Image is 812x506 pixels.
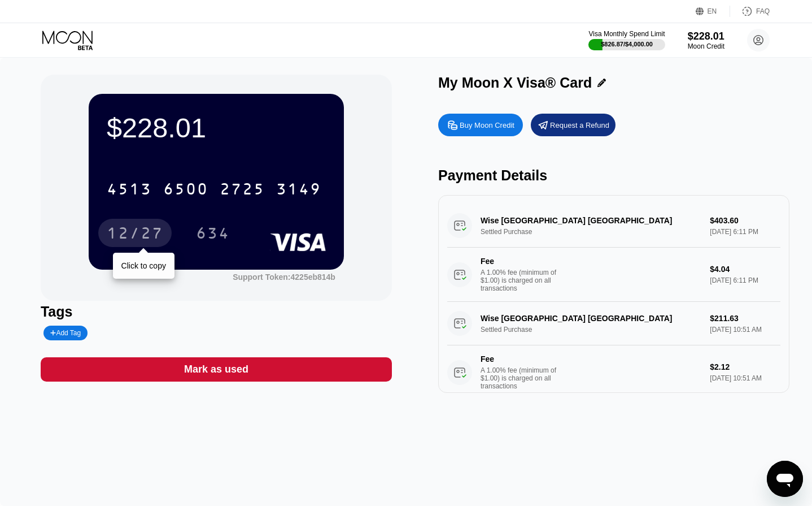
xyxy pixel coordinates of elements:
[233,273,335,282] div: Support Token:4225eb814b
[710,276,780,284] div: [DATE] 6:11 PM
[43,326,88,340] div: Add Tag
[163,181,208,200] div: 6500
[447,248,780,302] div: FeeA 1.00% fee (minimum of $1.00) is charged on all transactions$4.04[DATE] 6:11 PM
[688,31,724,42] div: $228.01
[481,366,565,390] div: A 1.00% fee (minimum of $1.00) is charged on all transactions
[50,329,81,337] div: Add Tag
[756,7,770,15] div: FAQ
[588,30,665,38] div: Visa Monthly Spend Limit
[121,261,166,270] div: Click to copy
[710,265,780,274] div: $4.04
[438,114,523,136] div: Buy Moon Credit
[481,354,560,364] div: Fee
[708,7,717,15] div: EN
[41,357,392,382] div: Mark as used
[481,257,560,266] div: Fee
[710,362,780,371] div: $2.12
[767,461,803,497] iframe: Bouton de lancement de la fenêtre de messagerie
[41,304,392,320] div: Tags
[184,363,248,376] div: Mark as used
[481,269,565,292] div: A 1.00% fee (minimum of $1.00) is charged on all transactions
[276,181,321,200] div: 3149
[601,41,653,47] div: $826.87 / $4,000.00
[438,75,592,91] div: My Moon X Visa® Card
[438,167,789,184] div: Payment Details
[233,273,335,282] div: Support Token: 4225eb814b
[531,114,615,136] div: Request a Refund
[688,42,724,50] div: Moon Credit
[220,181,265,200] div: 2725
[447,345,780,400] div: FeeA 1.00% fee (minimum of $1.00) is charged on all transactions$2.12[DATE] 10:51 AM
[696,6,730,17] div: EN
[730,6,770,17] div: FAQ
[107,112,326,144] div: $228.01
[588,30,665,50] div: Visa Monthly Spend Limit$826.87/$4,000.00
[107,181,152,200] div: 4513
[196,226,230,244] div: 634
[550,120,609,130] div: Request a Refund
[710,374,780,382] div: [DATE] 10:51 AM
[98,219,172,247] div: 12/27
[100,175,328,203] div: 4513650027253149
[460,120,514,130] div: Buy Moon Credit
[107,226,163,244] div: 12/27
[688,31,724,50] div: $228.01Moon Credit
[187,219,238,247] div: 634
